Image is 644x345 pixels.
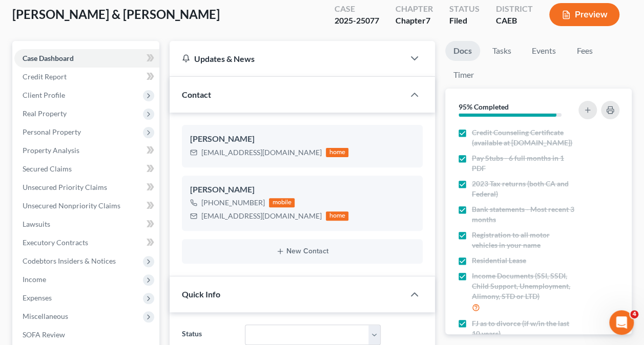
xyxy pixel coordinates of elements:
[396,3,433,15] div: Chapter
[23,312,68,320] span: Miscellaneous
[23,238,88,247] span: Executory Contracts
[190,133,414,145] div: [PERSON_NAME]
[14,141,159,160] a: Property Analysis
[182,90,211,99] span: Contact
[201,198,265,208] div: [PHONE_NUMBER]
[190,184,414,196] div: [PERSON_NAME]
[14,215,159,233] a: Lawsuits
[326,211,348,221] div: home
[14,233,159,252] a: Executory Contracts
[190,247,414,255] button: New Contact
[472,318,576,339] span: FJ as to divorce (if w/in the last 10 years)
[426,15,430,25] span: 7
[23,146,79,155] span: Property Analysis
[326,148,348,157] div: home
[445,41,480,61] a: Docs
[459,102,509,111] strong: 95% Completed
[472,127,576,148] span: Credit Counseling Certificate (available at [DOMAIN_NAME])
[182,289,220,299] span: Quick Info
[23,220,50,228] span: Lawsuits
[335,15,379,27] div: 2025-25077
[472,230,576,250] span: Registration to all motor vehicles in your name
[23,330,65,339] span: SOFA Review
[14,326,159,344] a: SOFA Review
[14,178,159,197] a: Unsecured Priority Claims
[472,179,576,199] span: 2023 Tax returns (both CA and Federal)
[524,41,564,61] a: Events
[201,147,322,158] div: [EMAIL_ADDRESS][DOMAIN_NAME]
[335,3,379,15] div: Case
[23,164,72,173] span: Secured Claims
[23,256,116,265] span: Codebtors Insiders & Notices
[14,197,159,215] a: Unsecured Nonpriority Claims
[14,160,159,178] a: Secured Claims
[23,127,81,136] span: Personal Property
[484,41,520,61] a: Tasks
[472,255,526,266] span: Residential Lease
[23,275,46,284] span: Income
[449,15,480,27] div: Filed
[630,310,638,318] span: 4
[496,3,533,15] div: District
[23,201,120,210] span: Unsecured Nonpriority Claims
[12,7,220,21] span: [PERSON_NAME] & [PERSON_NAME]
[449,3,480,15] div: Status
[472,204,576,225] span: Bank statements - Most recent 3 months
[23,72,67,81] span: Credit Report
[396,15,433,27] div: Chapter
[23,183,107,191] span: Unsecured Priority Claims
[23,293,52,302] span: Expenses
[472,271,576,301] span: Income Documents (SSI, SSDI, Child Support, Unemployment, Alimony, STD or LTD)
[14,49,159,68] a: Case Dashboard
[23,91,65,99] span: Client Profile
[549,3,619,26] button: Preview
[23,109,67,118] span: Real Property
[445,65,482,85] a: Timer
[14,68,159,86] a: Credit Report
[23,54,74,62] span: Case Dashboard
[269,198,295,207] div: mobile
[201,211,322,221] div: [EMAIL_ADDRESS][DOMAIN_NAME]
[568,41,601,61] a: Fees
[609,310,634,335] iframe: Intercom live chat
[177,325,239,345] label: Status
[182,53,392,64] div: Updates & News
[496,15,533,27] div: CAEB
[472,153,576,174] span: Pay Stubs - 6 full months in 1 PDF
